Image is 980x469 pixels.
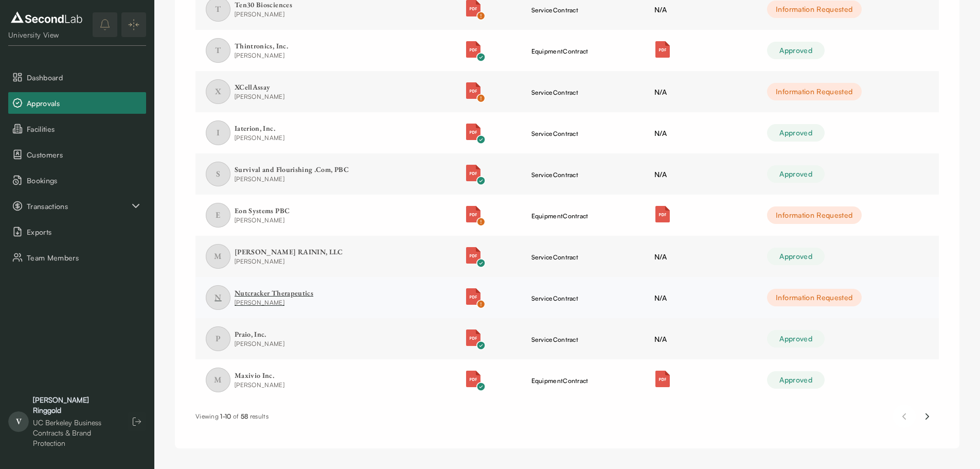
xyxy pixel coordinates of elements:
[206,203,444,228] a: item Eon Systems PBC
[206,79,444,104] a: item XCellAssay
[476,176,486,185] img: Check icon for pdf
[206,368,444,392] a: item Maxivio Inc.
[206,285,444,310] a: item Nutcracker Therapeutics
[8,118,146,140] a: Facilities
[465,41,482,58] button: Attachment icon for pdfCheck icon for pdf
[476,53,486,62] img: Check icon for pdf
[235,165,349,175] div: Survival and Flourishing .Com, PBC
[27,227,142,237] span: Exports
[8,169,146,191] button: Bookings
[767,289,861,306] div: Information Requested
[767,371,825,389] div: Approved
[206,368,230,392] span: M
[235,329,284,340] div: Praio, Inc.
[235,10,292,19] div: [PERSON_NAME]
[206,326,444,351] div: item Praio, Inc.
[206,120,444,145] div: item Iaterion, Inc.
[220,412,231,420] span: 1 - 10
[465,206,482,222] img: Attachment icon for pdf
[476,11,486,21] img: Check icon for pdf
[8,66,146,88] a: Dashboard
[531,212,589,220] span: equipment Contract
[531,336,579,343] span: service Contract
[916,405,939,428] button: Next page
[767,83,861,100] div: Information Requested
[8,247,146,268] li: Team Members
[465,288,482,305] button: Attachment icon for pdfCheck icon for pdf
[8,221,146,242] button: Exports
[767,165,825,183] div: Approved
[206,203,230,228] span: E
[465,82,482,99] button: Attachment icon for pdfCheck icon for pdf
[465,165,482,181] img: Attachment icon for pdf
[235,175,349,184] div: [PERSON_NAME]
[531,171,579,179] span: service Contract
[465,165,482,181] button: Attachment icon for pdfCheck icon for pdf
[465,329,482,346] button: Attachment icon for pdfCheck icon for pdf
[767,330,825,348] div: Approved
[465,124,482,140] img: Attachment icon for pdf
[8,92,146,114] button: Approvals
[235,51,288,60] div: [PERSON_NAME]
[465,206,482,222] button: Attachment icon for pdfCheck icon for pdf
[8,195,146,217] button: Transactions
[8,30,85,40] div: University View
[235,82,284,93] div: XCellAssay
[206,120,230,145] span: I
[465,329,482,346] img: Attachment icon for pdf
[206,38,444,63] a: item Thintronics, Inc.
[33,395,117,415] div: [PERSON_NAME] Ringgold
[476,217,486,227] img: Check icon for pdf
[206,244,444,269] a: item METTLER-TOLEDO RAININ, LLC
[235,288,313,299] div: Nutcracker Therapeutics
[767,124,825,142] div: Approved
[235,41,288,51] div: Thintronics, Inc.
[235,124,284,134] div: Iaterion, Inc.
[531,6,579,14] span: service Contract
[531,294,579,302] span: service Contract
[206,162,444,186] div: item Survival and Flourishing .Com, PBC
[235,92,284,101] div: [PERSON_NAME]
[128,412,146,431] button: Log out
[531,253,579,261] span: service Contract
[476,300,486,309] img: Check icon for pdf
[8,195,146,217] div: Transactions sub items
[465,41,482,58] img: Attachment icon for pdf
[531,47,589,55] span: equipment Contract
[476,94,486,103] img: Check icon for pdf
[654,170,667,179] span: N/A
[654,88,667,96] span: N/A
[654,206,671,222] img: Attachment icon for pdf
[235,247,343,257] div: [PERSON_NAME] RAININ, LLC
[531,89,579,96] span: service Contract
[93,12,117,37] button: notifications
[767,42,825,59] div: Approved
[206,162,230,186] span: S
[465,288,482,305] img: Attachment icon for pdf
[33,418,117,448] div: UC Berkeley Business Contracts & Brand Protection
[654,293,667,302] span: N/A
[235,216,290,225] div: [PERSON_NAME]
[654,252,667,261] span: N/A
[476,341,486,350] img: Check icon for pdf
[235,380,284,390] div: [PERSON_NAME]
[8,144,146,165] button: Customers
[235,298,313,307] div: [PERSON_NAME]
[767,1,861,18] div: Information Requested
